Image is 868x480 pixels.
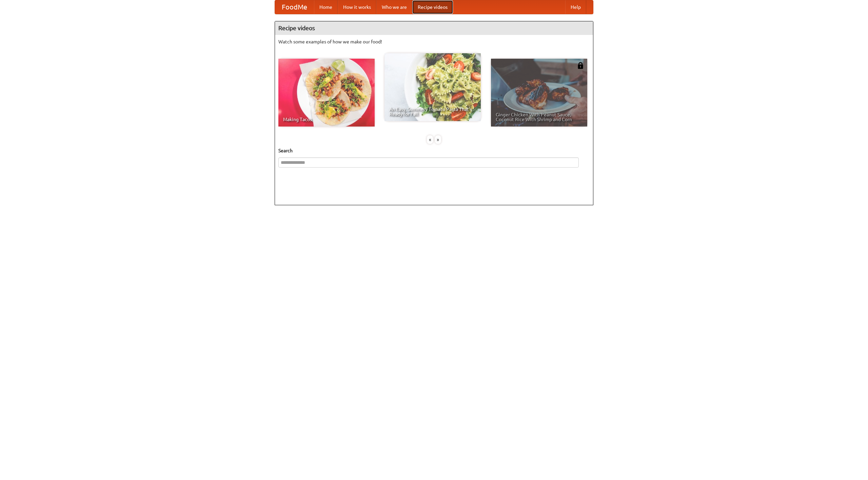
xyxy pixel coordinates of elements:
span: Making Tacos [283,117,370,122]
img: 483408.png [577,62,584,69]
a: FoodMe [275,0,314,14]
a: How it works [338,0,376,14]
a: Recipe videos [412,0,453,14]
span: An Easy, Summery Tomato Pasta That's Ready for Fall [389,107,476,116]
div: » [435,135,441,144]
h4: Recipe videos [275,21,593,35]
div: « [427,135,433,144]
a: Who we are [376,0,412,14]
p: Watch some examples of how we make our food! [278,38,590,45]
a: Home [314,0,338,14]
a: An Easy, Summery Tomato Pasta That's Ready for Fall [384,53,481,121]
a: Making Tacos [278,59,375,127]
a: Help [565,0,586,14]
h5: Search [278,147,590,154]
